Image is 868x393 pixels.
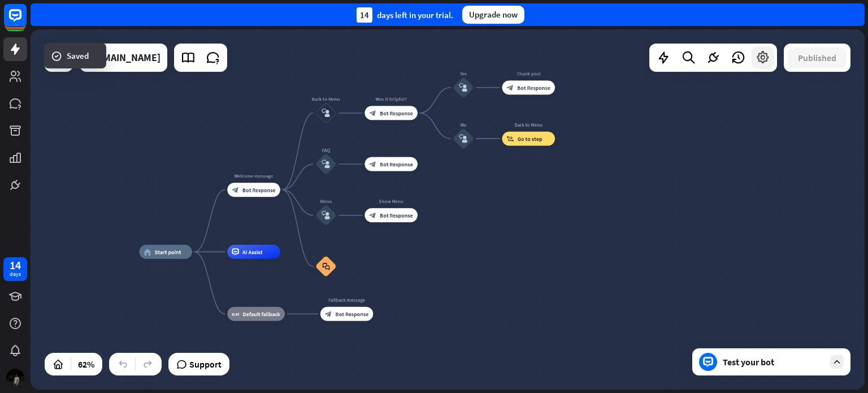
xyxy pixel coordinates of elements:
[155,248,181,255] span: Start point
[369,161,376,167] i: block_bot_response
[322,211,330,219] i: block_user_input
[459,83,467,92] i: block_user_input
[322,160,330,169] i: block_user_input
[51,50,62,62] i: success
[357,7,453,23] div: days left in your trial.
[459,135,467,143] i: block_user_input
[507,84,514,90] i: block_bot_response
[788,47,847,68] button: Published
[189,355,222,373] span: Support
[723,356,824,368] div: Test your bot
[242,248,263,255] span: AI Assist
[75,355,98,373] div: 62%
[9,5,43,38] button: Open LiveChat chat widget
[497,121,560,128] div: Back to Menu
[86,44,160,72] div: zekridental.com
[305,96,347,102] div: Back to Menu
[322,109,330,117] i: block_user_input
[442,121,485,128] div: No
[380,161,413,167] span: Bot Response
[369,110,376,116] i: block_bot_response
[242,186,276,193] span: Bot Response
[380,110,413,116] span: Bot Response
[10,270,21,278] div: days
[462,6,524,24] div: Upgrade now
[369,211,376,218] i: block_bot_response
[507,135,514,142] i: block_goto
[315,296,378,303] div: Fallback message
[232,186,238,193] i: block_bot_response
[144,248,151,255] i: home_2
[497,70,560,77] div: Thank you!
[3,257,27,281] a: 14 days
[336,310,369,317] span: Bot Response
[517,84,550,90] span: Bot Response
[10,260,21,270] div: 14
[359,198,423,205] div: Show Menu
[518,135,542,142] span: Go to step
[305,198,347,205] div: Menu
[325,310,332,317] i: block_bot_response
[442,70,485,77] div: Yes
[322,262,329,270] i: block_faq
[357,7,372,23] div: 14
[359,96,423,102] div: Was it helpful?
[67,50,89,62] span: Saved
[222,172,285,179] div: Welcome message
[305,146,347,153] div: FAQ
[232,310,239,317] i: block_fallback
[380,211,413,218] span: Bot Response
[243,310,280,317] span: Default fallback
